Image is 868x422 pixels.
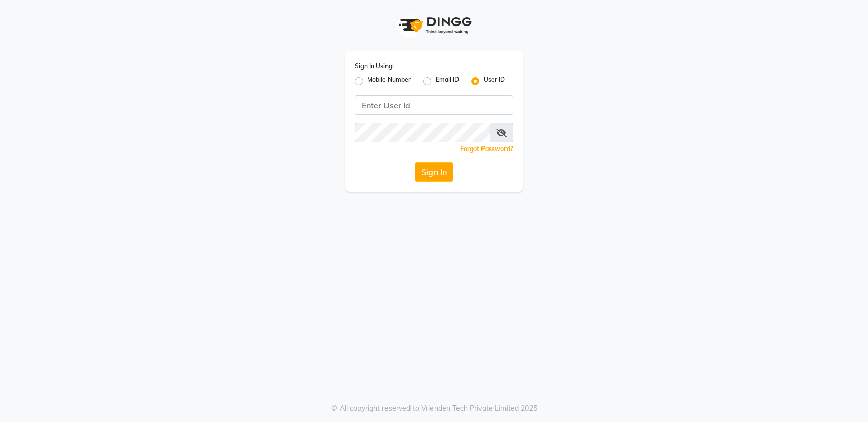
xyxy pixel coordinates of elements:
[355,95,513,115] input: Username
[415,162,453,182] button: Sign In
[393,10,475,40] img: logo1.svg
[436,75,459,87] label: Email ID
[367,75,411,87] label: Mobile Number
[355,62,394,71] label: Sign In Using:
[355,123,490,142] input: Username
[484,75,505,87] label: User ID
[460,145,513,153] a: Forgot Password?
